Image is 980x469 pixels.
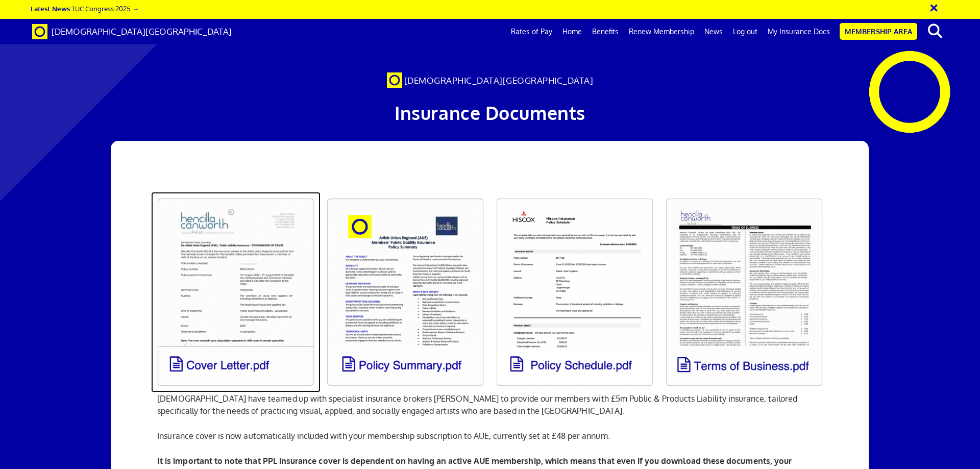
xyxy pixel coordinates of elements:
[52,26,232,37] span: [DEMOGRAPHIC_DATA][GEOGRAPHIC_DATA]
[31,4,71,13] strong: Latest News:
[728,19,763,44] a: Log out
[31,4,139,13] a: Latest News:TUC Congress 2025 →
[24,19,239,44] a: Brand [DEMOGRAPHIC_DATA][GEOGRAPHIC_DATA]
[557,19,587,44] a: Home
[699,19,728,44] a: News
[919,20,950,42] button: search
[157,392,823,417] p: [DEMOGRAPHIC_DATA] have teamed up with specialist insurance brokers [PERSON_NAME] to provide our ...
[404,75,594,86] span: [DEMOGRAPHIC_DATA][GEOGRAPHIC_DATA]
[763,19,835,44] a: My Insurance Docs
[506,19,557,44] a: Rates of Pay
[395,101,585,124] span: Insurance Documents
[624,19,699,44] a: Renew Membership
[157,430,823,442] p: Insurance cover is now automatically included with your membership subscription to AUE, currently...
[587,19,624,44] a: Benefits
[840,23,917,40] a: Membership Area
